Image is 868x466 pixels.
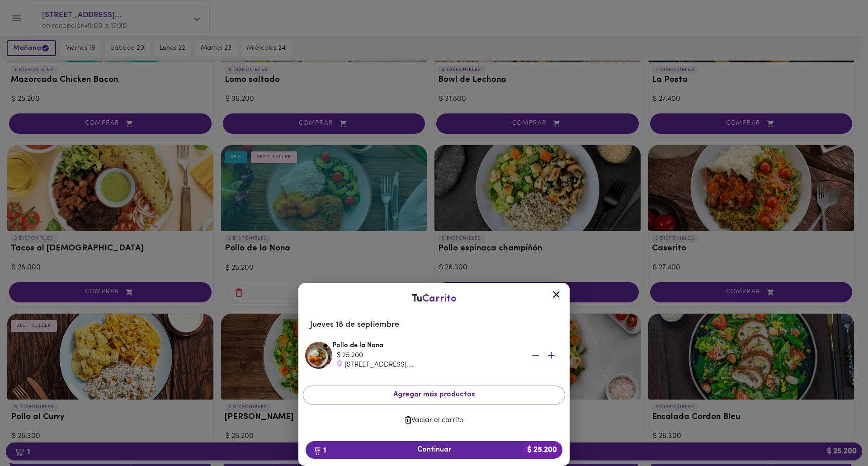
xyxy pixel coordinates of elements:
button: Agregar más productos [303,386,565,404]
div: Pollo de la Nona [332,341,563,370]
div: Tu [307,292,561,306]
iframe: Messagebird Livechat Widget [816,414,859,457]
button: 1Continuar$ 25.200 [306,441,562,459]
button: Vaciar el carrito [303,412,565,429]
div: $ 25.200 [337,351,518,360]
span: Agregar más productos [311,391,557,399]
b: $ 25.200 [522,441,562,459]
span: Vaciar el carrito [310,416,558,425]
img: cart.png [314,446,321,455]
div: [STREET_ADDRESS],... [337,360,518,370]
li: Jueves 18 de septiembre [303,314,565,336]
b: 1 [308,444,331,456]
span: Carrito [422,294,457,304]
img: Pollo de la Nona [305,342,332,369]
span: Continuar [313,446,555,454]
